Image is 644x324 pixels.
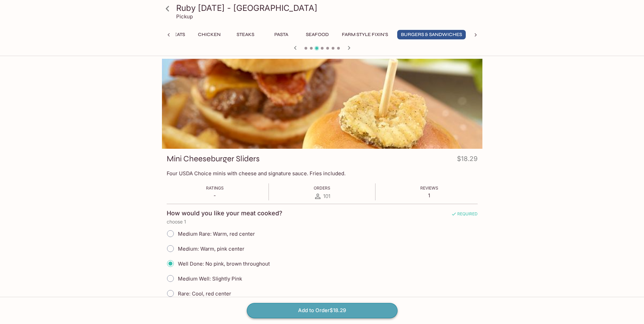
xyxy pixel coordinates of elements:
h3: Ruby [DATE] - [GEOGRAPHIC_DATA] [176,3,480,13]
h4: $18.29 [457,154,478,167]
button: Burgers & Sandwiches [397,30,466,39]
span: Medium Rare: Warm, red center [178,231,255,237]
p: choose 1 [167,219,478,224]
span: Rare: Cool, red center [178,290,231,297]
span: Medium: Warm, pink center [178,246,244,252]
button: Add to Order$18.29 [247,303,398,318]
button: Pasta [266,30,297,39]
h3: Mini Cheeseburger Sliders [167,154,260,164]
button: Steaks [230,30,261,39]
p: - [206,192,224,199]
span: Medium Well: Slightly Pink [178,275,242,282]
p: Pickup [176,13,193,20]
span: Ratings [206,185,224,191]
span: 101 [323,193,330,199]
span: REQUIRED [451,211,478,219]
button: Seafood [302,30,333,39]
span: Orders [314,185,330,191]
p: 1 [420,192,438,199]
p: Four USDA Choice minis with cheese and signature sauce. Fries included. [167,170,478,177]
button: Chicken [194,30,225,39]
div: Mini Cheeseburger Sliders [162,59,482,149]
button: Farm Style Fixin's [338,30,392,39]
span: Well Done: No pink, brown throughout [178,260,270,267]
h4: How would you like your meat cooked? [167,210,282,217]
span: Reviews [420,185,438,191]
